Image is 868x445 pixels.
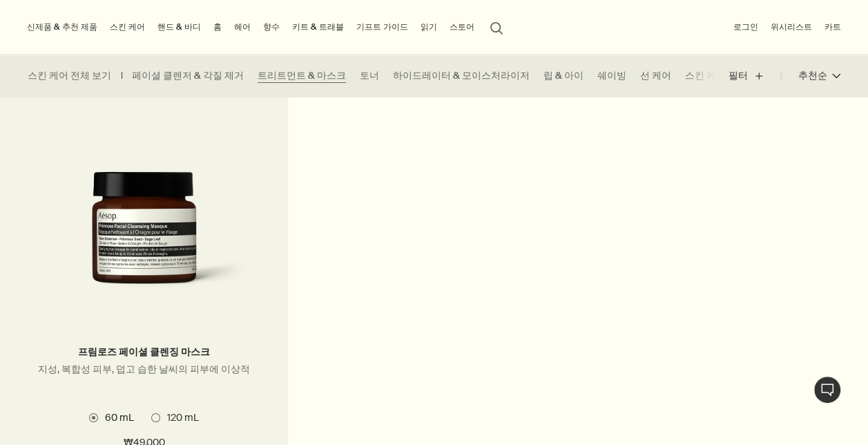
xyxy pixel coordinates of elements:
[258,69,346,83] a: 트리트먼트 & 마스크
[597,69,626,83] a: 쉐이빙
[729,59,781,93] button: 필터
[685,69,747,83] a: 스킨 케어 키트
[155,19,204,36] a: 핸드 & 바디
[393,69,530,83] a: 하이드레이터 & 모이스처라이저
[231,19,253,36] a: 헤어
[107,19,148,36] a: 스킨 케어
[543,69,584,83] a: 립 & 아이
[98,411,134,424] span: 60 mL
[289,19,347,36] a: 키트 & 트래블
[418,19,440,36] a: 읽기
[132,69,244,83] a: 페이셜 클렌저 & 각질 제거
[768,19,815,36] a: 위시리스트
[484,14,509,40] button: 검색창 열기
[781,59,840,93] button: 추천순
[822,19,844,36] button: 카트
[21,171,267,302] img: Aesop’s Primrose Facial Cleansing Masque in amber jar; a clarifying twice-weekly clay for normal,...
[24,19,100,36] button: 신제품 & 추천 제품
[360,69,379,83] a: 토너
[260,19,282,36] a: 향수
[28,69,111,83] a: 스킨 케어 전체 보기
[160,411,199,424] span: 120 mL
[21,363,267,376] p: 지성, 복합성 피부, 덥고 습한 날씨의 피부에 이상적
[78,345,210,359] a: 프림로즈 페이셜 클렌징 마스크
[640,69,671,83] a: 선 케어
[354,19,411,36] a: 기프트 가이드
[447,19,477,36] button: 스토어
[211,19,224,36] a: 홈
[813,376,841,404] button: 1:1 채팅 상담
[731,19,761,36] button: 로그인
